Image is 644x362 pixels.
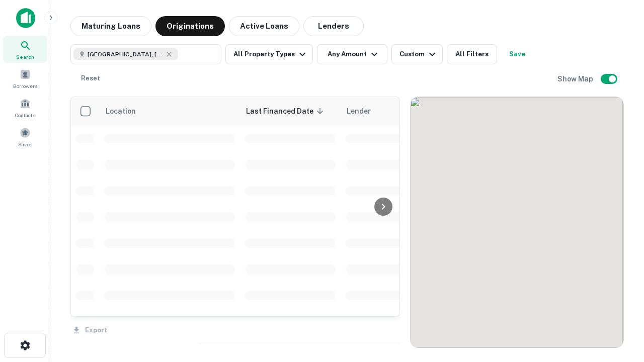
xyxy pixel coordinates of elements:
span: [GEOGRAPHIC_DATA], [GEOGRAPHIC_DATA] [88,50,163,59]
span: Location [105,105,149,117]
span: Borrowers [13,82,37,90]
button: Originations [155,16,225,36]
button: All Filters [447,44,497,64]
iframe: Chat Widget [594,249,644,298]
a: Borrowers [3,65,47,92]
button: Any Amount [317,44,387,64]
th: Lender [341,97,502,125]
span: Search [16,53,34,61]
button: Reset [74,68,107,88]
button: Active Loans [229,16,299,36]
th: Location [99,97,240,125]
a: Contacts [3,94,47,121]
a: Saved [3,123,47,150]
span: Last Financed Date [246,105,327,117]
th: Last Financed Date [240,97,341,125]
button: Maturing Loans [70,16,151,36]
span: Saved [18,140,33,148]
button: Save your search to get updates of matches that match your search criteria. [501,44,533,64]
span: Lender [347,105,371,117]
button: Lenders [303,16,364,36]
button: All Property Types [225,44,313,64]
div: 0 0 [411,97,623,347]
h6: Show Map [557,73,595,84]
button: Custom [391,44,443,64]
span: Contacts [15,111,35,119]
img: capitalize-icon.png [16,8,35,28]
div: Custom [399,48,438,60]
a: Search [3,36,47,63]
